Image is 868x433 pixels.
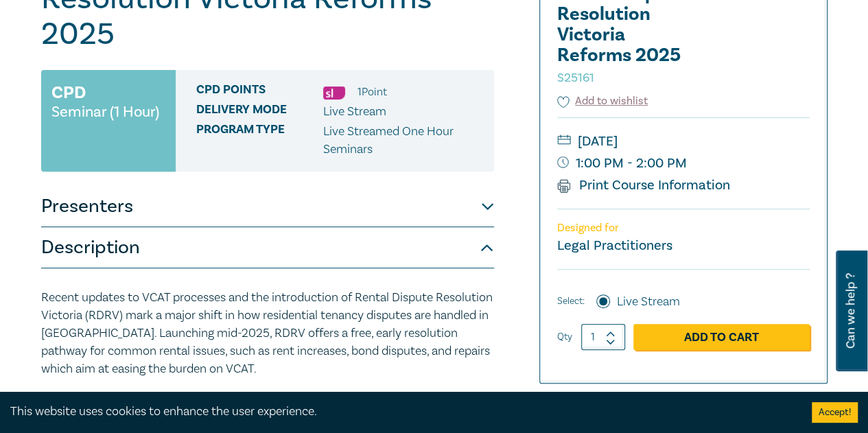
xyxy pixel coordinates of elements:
[557,130,810,152] small: [DATE]
[196,123,323,159] span: Program type
[812,402,858,423] button: Accept cookies
[41,389,494,425] p: Property lawyers must understand how this impacts dispute resolution strategy, client advice, and...
[41,186,494,227] button: Presenters
[581,324,625,350] input: 1
[557,93,648,109] button: Add to wishlist
[557,152,810,174] small: 1:00 PM - 2:00 PM
[10,403,791,421] div: This website uses cookies to enhance the user experience.
[557,70,594,86] small: S25161
[323,104,386,119] span: Live Stream
[196,83,323,101] span: CPD Points
[357,83,387,101] li: 1 Point
[557,237,672,255] small: Legal Practitioners
[323,86,345,100] img: Substantive Law
[51,105,159,119] small: Seminar (1 Hour)
[633,324,810,350] a: Add to Cart
[557,294,585,309] span: Select:
[557,176,731,194] a: Print Course Information
[196,103,323,121] span: Delivery Mode
[41,289,494,378] p: Recent updates to VCAT processes and the introduction of Rental Dispute Resolution Victoria (RDRV...
[51,80,86,105] h3: CPD
[323,123,484,159] p: Live Streamed One Hour Seminars
[41,227,494,268] button: Description
[844,259,857,363] span: Can we help ?
[557,329,572,344] label: Qty
[617,293,680,311] label: Live Stream
[557,222,810,235] p: Designed for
